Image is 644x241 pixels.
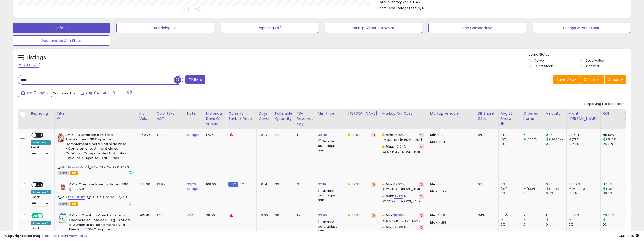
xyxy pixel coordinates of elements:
[275,111,293,122] div: Fulfillable Quantity
[569,182,600,187] div: 22.52%
[157,182,165,187] a: 13.95
[380,109,428,129] th: The percentage added to the cost of goods (COGS) that forms the calculator for Min & Max prices.
[569,222,600,227] div: 0%
[572,137,582,141] small: (79.1%)
[603,222,623,227] div: 0%
[382,194,424,203] div: %
[70,171,79,175] span: FBA
[206,111,224,127] div: Historical Days Of Supply
[187,111,202,116] div: Note
[625,111,640,127] div: FBA inbound Qty
[86,195,127,199] span: | SKU: P-AMI-102624-15,43-1
[58,171,69,175] span: All listings currently available for purchase on Amazon
[523,222,544,227] div: 0
[430,132,438,137] strong: Min:
[546,213,566,218] div: 1
[549,137,563,141] small: (196.55%)
[382,188,424,191] p: 22.70% Profit [PERSON_NAME]
[386,213,393,218] b: Min:
[206,213,222,218] div: 38.50
[157,213,164,218] a: 17.01
[430,111,474,116] div: Markup Amount
[318,138,342,153] div: Disable auto adjust min
[5,234,87,238] div: seller snap | |
[382,138,424,142] p: 22.65% Profit [PERSON_NAME]
[18,63,40,68] div: Clear All Filters
[603,191,623,196] div: 38.3%
[382,225,424,234] div: %
[418,6,424,10] span: N/A
[523,133,544,137] div: 6
[386,225,394,230] b: Max:
[529,52,631,57] p: Listing States:
[603,142,623,146] div: 25.21%
[351,213,360,218] a: 33.90
[58,202,69,206] span: All listings currently available for purchase on Amazon
[585,58,604,63] label: Deactivated
[58,133,133,175] div: ASIN:
[31,140,51,145] div: Amazon AI *
[318,111,344,116] div: Min Price
[65,233,87,238] a: Privacy Policy
[187,213,193,218] a: N/A
[625,182,639,187] div: 0
[478,111,496,122] div: BB Share 24h.
[139,111,153,122] div: Inv. value
[206,182,222,187] div: 108.00
[88,165,129,169] span: | SKU: P-SCI-071625-18,43-1
[386,182,393,187] b: Min:
[221,23,318,33] button: Repricing Off
[185,75,205,84] button: Filters
[430,189,472,194] p: 6.65
[603,133,623,137] div: 45.13%
[585,64,599,68] label: Archived
[430,220,439,225] strong: Max:
[351,182,360,187] a: 32.20
[546,222,566,227] div: 0
[43,214,51,218] span: OFF
[325,23,422,33] button: Listings without Min/Max
[58,213,68,223] img: 51-QuVbfsbL._SL40_.jpg
[523,213,544,218] div: 7
[430,133,472,137] p: 8.13
[13,23,110,33] button: Default
[68,165,87,169] a: B00BGAOCHA
[430,182,438,187] strong: Min:
[527,187,537,191] small: (100%)
[259,182,269,187] div: 46.51
[297,133,312,137] div: 1
[523,191,544,196] div: 3
[619,233,639,238] span: 2025-08-18 10:29 GMT
[36,133,44,137] span: OFF
[523,142,544,146] div: 2
[534,64,553,68] label: Out of Stock
[297,213,312,218] div: 15
[351,132,360,137] a: 39.50
[605,75,626,84] button: Actions
[501,182,521,187] div: 0%
[546,191,566,196] div: 0.43
[569,133,600,137] div: 22.62%
[206,133,222,137] div: 176.50
[625,133,639,137] div: 0
[13,35,110,46] button: Deactivated & In Stock
[569,213,600,218] div: 14.78%
[187,182,200,191] a: 32,20 apagar
[157,132,165,137] a: 17.99
[139,133,151,137] div: 449.75
[386,194,394,198] b: Max:
[382,133,424,142] div: %
[501,111,519,122] div: Avg BB Share
[31,146,51,157] div: Preset:
[275,213,291,218] div: 30
[116,23,214,33] button: Repricing On
[430,140,472,144] p: 8.14
[318,213,327,218] a: 33.90
[546,142,566,146] div: 0.29
[584,102,626,106] div: Displaying 1 to 8 of 8 items
[58,133,64,143] img: 51LCCfl8E5L._SL40_.jpg
[393,132,401,137] a: 45.19
[228,182,238,187] small: FBM
[68,195,85,200] a: B074K3FNTY
[386,132,393,137] b: Min:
